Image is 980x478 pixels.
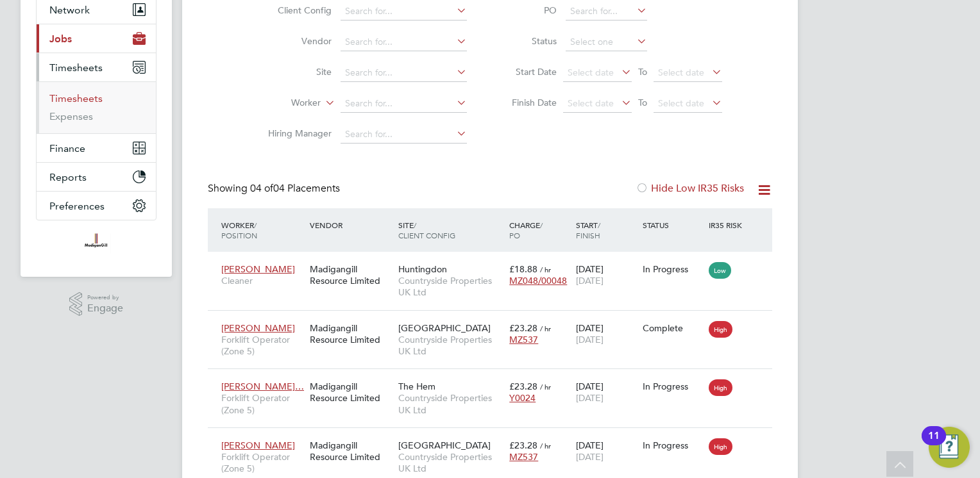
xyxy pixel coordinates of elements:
[221,334,303,357] span: Forklift Operator (Zone 5)
[398,275,503,298] span: Countryside Properties UK Ltd
[221,451,303,474] span: Forklift Operator (Zone 5)
[509,263,537,275] span: £18.88
[634,63,651,80] span: To
[509,440,537,451] span: £23.28
[576,451,604,463] span: [DATE]
[509,392,536,404] span: Y0024
[37,24,156,53] button: Jobs
[643,263,703,275] div: In Progress
[398,263,447,275] span: Huntingdon
[398,334,503,357] span: Countryside Properties UK Ltd
[341,64,467,82] input: Search for...
[509,220,543,240] span: / PO
[258,66,332,78] label: Site
[36,233,156,254] a: Go to home page
[81,233,110,254] img: madigangill-logo-retina.png
[499,97,557,108] label: Finish Date
[395,213,506,247] div: Site
[258,35,332,47] label: Vendor
[221,275,303,286] span: Cleaner
[573,257,639,293] div: [DATE]
[218,213,307,247] div: Worker
[658,67,704,78] span: Select date
[566,3,647,21] input: Search for...
[709,438,732,455] span: High
[636,182,744,195] label: Hide Low IR35 Risks
[709,379,732,396] span: High
[218,433,772,443] a: [PERSON_NAME]Forklift Operator (Zone 5)Madigangill Resource Limited[GEOGRAPHIC_DATA]Countryside P...
[307,433,395,469] div: Madigangill Resource Limited
[218,374,772,384] a: [PERSON_NAME]…Forklift Operator (Zone 5)Madigangill Resource LimitedThe HemCountryside Properties...
[49,200,105,212] span: Preferences
[643,322,703,334] div: Complete
[658,97,704,109] span: Select date
[643,381,703,392] div: In Progress
[568,97,614,109] span: Select date
[643,440,703,451] div: In Progress
[540,324,551,333] span: / hr
[37,192,156,220] button: Preferences
[87,292,123,303] span: Powered by
[37,163,156,191] button: Reports
[87,303,123,314] span: Engage
[37,53,156,81] button: Timesheets
[341,95,467,113] input: Search for...
[69,292,124,317] a: Powered byEngage
[49,4,90,16] span: Network
[218,256,772,267] a: [PERSON_NAME]CleanerMadigangill Resource LimitedHuntingdonCountryside Properties UK Ltd£18.88 / h...
[221,263,295,275] span: [PERSON_NAME]
[250,182,273,195] span: 04 of
[709,321,732,338] span: High
[509,451,538,463] span: MZ537
[49,33,72,45] span: Jobs
[639,213,706,236] div: Status
[307,374,395,410] div: Madigangill Resource Limited
[540,382,551,391] span: / hr
[509,322,537,334] span: £23.28
[398,440,491,451] span: [GEOGRAPHIC_DATA]
[705,213,750,236] div: IR35 Risk
[37,81,156,133] div: Timesheets
[398,322,491,334] span: [GEOGRAPHIC_DATA]
[49,110,93,122] a: Expenses
[398,392,503,415] span: Countryside Properties UK Ltd
[540,441,551,450] span: / hr
[509,381,537,392] span: £23.28
[37,134,156,162] button: Finance
[509,275,567,286] span: MZ048/00048
[506,213,573,247] div: Charge
[928,436,940,452] div: 11
[49,171,87,183] span: Reports
[576,220,600,240] span: / Finish
[258,128,332,139] label: Hiring Manager
[221,220,257,240] span: / Position
[49,142,85,154] span: Finance
[568,67,614,78] span: Select date
[540,265,551,274] span: / hr
[576,275,604,286] span: [DATE]
[307,257,395,293] div: Madigangill Resource Limited
[49,92,103,104] a: Timesheets
[929,427,970,468] button: Open Resource Center, 11 new notifications
[208,182,342,195] div: Showing
[576,334,604,345] span: [DATE]
[221,322,295,334] span: [PERSON_NAME]
[566,33,647,51] input: Select one
[221,440,295,451] span: [PERSON_NAME]
[341,126,467,144] input: Search for...
[307,316,395,352] div: Madigangill Resource Limited
[250,182,340,195] span: 04 Placements
[398,381,435,392] span: The Hem
[499,66,557,78] label: Start Date
[509,334,538,345] span: MZ537
[573,374,639,410] div: [DATE]
[398,220,455,240] span: / Client Config
[499,35,557,47] label: Status
[576,392,604,404] span: [DATE]
[49,62,103,74] span: Timesheets
[247,97,321,110] label: Worker
[573,213,639,247] div: Start
[398,451,503,474] span: Countryside Properties UK Ltd
[221,392,303,415] span: Forklift Operator (Zone 5)
[218,315,772,326] a: [PERSON_NAME]Forklift Operator (Zone 5)Madigangill Resource Limited[GEOGRAPHIC_DATA]Countryside P...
